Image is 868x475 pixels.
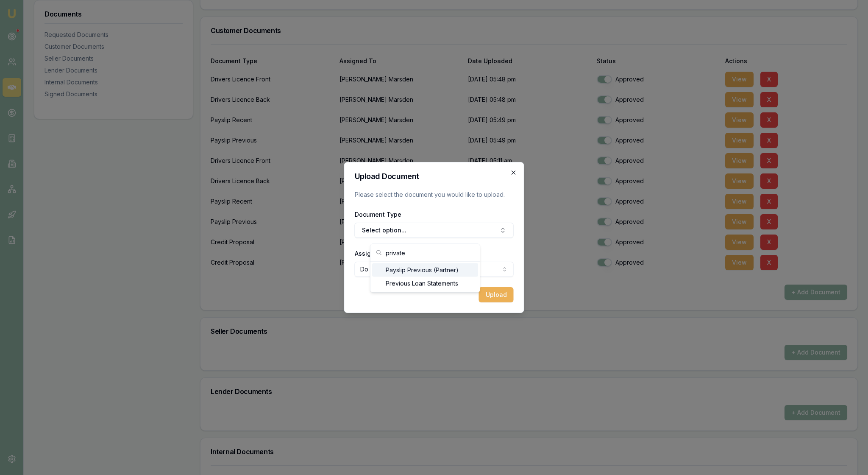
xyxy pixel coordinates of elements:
p: Please select the document you would like to upload. [355,190,514,199]
label: Assigned Client [355,250,401,257]
button: Select option... [355,223,514,238]
input: Search... [386,244,475,261]
label: Document Type [355,211,401,218]
div: Previous Loan Statements [372,277,478,291]
button: Upload [479,287,514,302]
h2: Upload Document [355,173,514,180]
div: Search... [370,262,480,292]
div: Payslip Previous (Partner) [372,263,478,277]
